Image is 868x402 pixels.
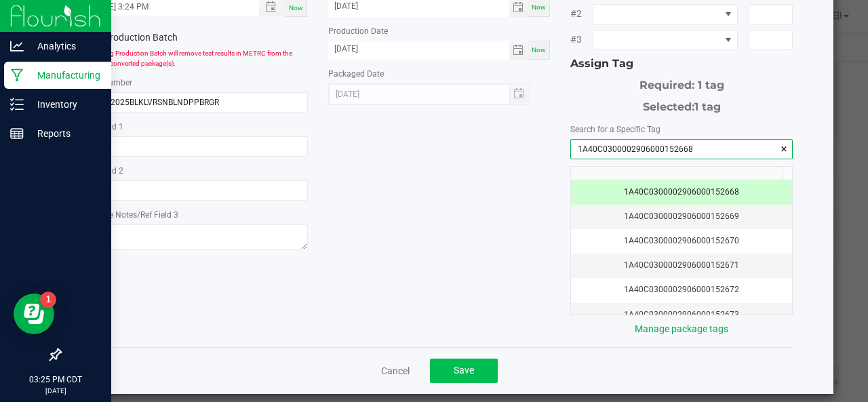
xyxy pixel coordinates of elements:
[328,68,384,80] label: Packaged Date
[10,127,24,140] inline-svg: Reports
[570,33,593,47] span: #3
[6,386,105,396] p: [DATE]
[780,142,788,156] span: clear
[570,72,793,94] div: Required: 1 tag
[381,364,410,378] a: Cancel
[85,209,178,221] label: Release Notes/Ref Field 3
[579,210,784,223] div: 1A40C0300002906000152669
[532,46,546,54] span: Now
[85,49,292,67] span: Checking Production Batch will remove test results in METRC from the created/converted package(s).
[24,67,105,83] p: Manufacturing
[24,96,105,113] p: Inventory
[430,359,498,383] button: Save
[40,292,56,308] iframe: Resource center unread badge
[10,39,24,53] inline-svg: Analytics
[570,56,793,72] div: Assign Tag
[289,4,303,12] span: Now
[10,98,24,111] inline-svg: Inventory
[24,125,105,142] p: Reports
[593,30,737,50] span: NO DATA FOUND
[14,294,54,334] iframe: Resource center
[579,235,784,247] div: 1A40C0300002906000152670
[593,4,737,24] span: NO DATA FOUND
[6,374,105,386] p: 03:25 PM CDT
[328,41,509,58] input: Date
[85,31,186,45] label: Production Batch
[579,259,784,272] div: 1A40C0300002906000152671
[579,308,784,321] div: 1A40C0300002906000152673
[532,3,546,11] span: Now
[328,25,388,37] label: Production Date
[10,68,24,82] inline-svg: Manufacturing
[570,7,593,21] span: #2
[570,123,660,136] label: Search for a Specific Tag
[635,323,728,334] a: Manage package tags
[579,283,784,296] div: 1A40C0300002906000152672
[454,365,474,376] span: Save
[24,38,105,54] p: Analytics
[694,100,721,113] span: 1 tag
[579,186,784,199] div: 1A40C0300002906000152668
[509,41,529,60] span: Toggle calendar
[570,94,793,115] div: Selected:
